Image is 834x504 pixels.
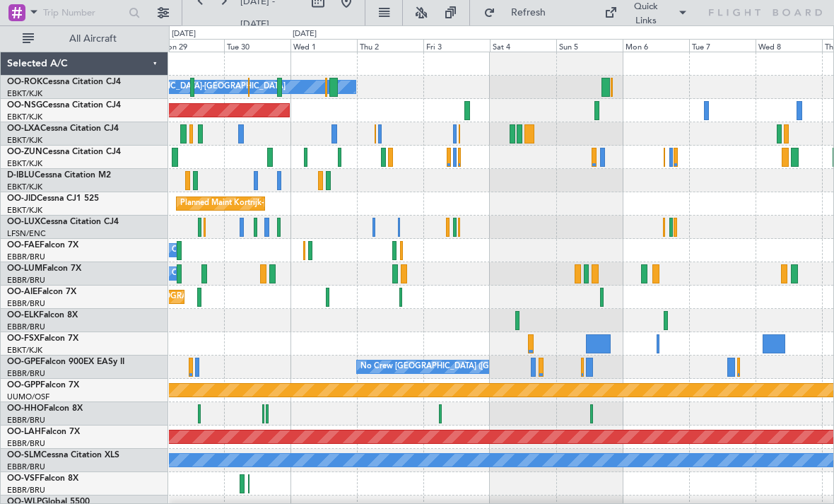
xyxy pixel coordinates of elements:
span: OO-SLM [7,451,41,459]
span: OO-LUM [7,264,42,273]
div: Owner Melsbroek Air Base [172,263,268,284]
span: OO-LXA [7,124,40,133]
a: EBKT/KJK [7,205,42,216]
div: [DATE] [172,28,196,40]
div: Tue 30 [224,39,290,52]
span: OO-NSG [7,101,42,110]
span: OO-VSF [7,474,40,483]
a: EBBR/BRU [7,368,45,379]
input: Trip Number [43,2,124,23]
a: OO-VSFFalcon 8X [7,474,78,483]
span: OO-ELK [7,311,39,320]
div: Fri 3 [423,39,490,52]
span: Refresh [498,8,558,18]
a: OO-GPPFalcon 7X [7,381,79,389]
div: Wed 8 [756,39,822,52]
a: OO-LXACessna Citation CJ4 [7,124,119,133]
a: EBKT/KJK [7,158,42,169]
a: OO-GPEFalcon 900EX EASy II [7,358,124,366]
a: OO-AIEFalcon 7X [7,288,76,296]
div: Thu 2 [357,39,423,52]
div: Mon 6 [623,39,689,52]
a: OO-LUXCessna Citation CJ4 [7,218,119,226]
button: Quick Links [597,1,695,24]
div: Owner Melsbroek Air Base [172,240,268,261]
a: LFSN/ENC [7,228,46,239]
span: OO-LUX [7,218,40,226]
span: OO-LAH [7,428,41,436]
span: D-IBLU [7,171,35,180]
a: OO-JIDCessna CJ1 525 [7,194,99,203]
div: Tue 7 [689,39,756,52]
a: EBBR/BRU [7,415,45,426]
div: Sat 4 [490,39,556,52]
a: EBBR/BRU [7,322,45,332]
a: OO-ROKCessna Citation CJ4 [7,78,121,86]
a: D-IBLUCessna Citation M2 [7,171,111,180]
div: Planned Maint Kortrijk-[GEOGRAPHIC_DATA] [180,193,345,214]
a: EBBR/BRU [7,485,45,496]
a: OO-ZUNCessna Citation CJ4 [7,148,121,156]
span: OO-GPP [7,381,40,389]
a: EBBR/BRU [7,275,45,286]
span: All Aircraft [37,34,149,44]
a: OO-ELKFalcon 8X [7,311,78,320]
button: All Aircraft [16,28,153,50]
span: OO-ZUN [7,148,42,156]
a: EBBR/BRU [7,438,45,449]
span: OO-AIE [7,288,37,296]
span: OO-HHO [7,404,44,413]
div: Mon 29 [158,39,224,52]
a: EBBR/BRU [7,298,45,309]
div: Sun 5 [556,39,623,52]
a: OO-FAEFalcon 7X [7,241,78,250]
a: EBKT/KJK [7,182,42,192]
span: OO-GPE [7,358,40,366]
button: Refresh [477,1,562,24]
a: OO-FSXFalcon 7X [7,334,78,343]
a: OO-SLMCessna Citation XLS [7,451,119,459]
a: OO-LUMFalcon 7X [7,264,81,273]
span: OO-FAE [7,241,40,250]
a: UUMO/OSF [7,392,49,402]
a: EBKT/KJK [7,345,42,356]
a: OO-HHOFalcon 8X [7,404,83,413]
a: OO-NSGCessna Citation CJ4 [7,101,121,110]
div: [DATE] [293,28,317,40]
a: EBKT/KJK [7,135,42,146]
a: EBBR/BRU [7,462,45,472]
a: EBKT/KJK [7,88,42,99]
a: EBKT/KJK [7,112,42,122]
span: OO-FSX [7,334,40,343]
a: OO-LAHFalcon 7X [7,428,80,436]
span: OO-JID [7,194,37,203]
div: Wed 1 [290,39,357,52]
div: No Crew [GEOGRAPHIC_DATA] ([GEOGRAPHIC_DATA] National) [360,356,597,377]
a: EBBR/BRU [7,252,45,262]
span: OO-ROK [7,78,42,86]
